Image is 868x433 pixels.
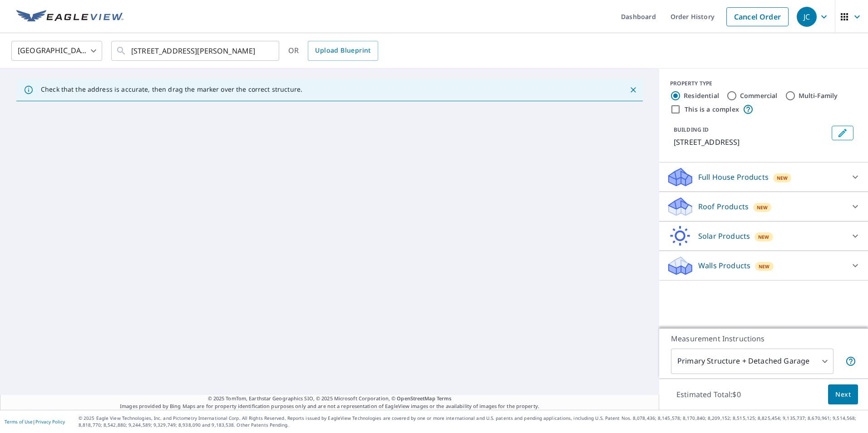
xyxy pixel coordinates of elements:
[315,45,370,56] span: Upload Blueprint
[674,137,828,148] p: [STREET_ADDRESS]
[666,166,861,188] div: Full House ProductsNew
[835,389,851,400] span: Next
[671,349,833,374] div: Primary Structure + Detached Garage
[5,419,65,424] p: |
[698,231,750,241] p: Solar Products
[777,174,788,182] span: New
[828,384,858,405] button: Next
[308,41,378,61] a: Upload Blueprint
[5,418,33,425] a: Terms of Use
[758,233,769,241] span: New
[799,91,838,100] label: Multi-Family
[684,91,719,100] label: Residential
[845,356,856,367] span: Your report will include the primary structure and a detached garage if one exists.
[832,126,853,140] button: Edit building 1
[759,263,770,270] span: New
[437,395,452,402] a: Terms
[666,225,861,247] div: Solar ProductsNew
[208,395,452,403] span: © 2025 TomTom, Earthstar Geographics SIO, © 2025 Microsoft Corporation, ©
[671,333,856,344] p: Measurement Instructions
[79,415,863,428] p: © 2025 Eagle View Technologies, Inc. and Pictometry International Corp. All Rights Reserved. Repo...
[35,418,65,425] a: Privacy Policy
[16,10,123,24] img: EV Logo
[740,91,778,100] label: Commercial
[397,395,435,402] a: OpenStreetMap
[666,196,861,217] div: Roof ProductsNew
[698,172,769,182] p: Full House Products
[698,201,749,212] p: Roof Products
[797,7,817,27] div: JC
[41,85,302,93] p: Check that the address is accurate, then drag the marker over the correct structure.
[685,105,739,114] label: This is a complex
[669,384,748,404] p: Estimated Total: $0
[674,126,709,133] p: BUILDING ID
[627,84,639,96] button: Close
[11,38,102,64] div: [GEOGRAPHIC_DATA]
[726,7,789,26] a: Cancel Order
[757,204,768,211] span: New
[666,255,861,276] div: Walls ProductsNew
[670,79,857,88] div: PROPERTY TYPE
[288,41,378,61] div: OR
[131,38,261,64] input: Search by address or latitude-longitude
[698,260,750,271] p: Walls Products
